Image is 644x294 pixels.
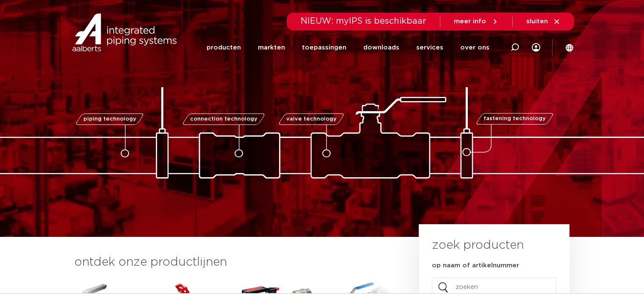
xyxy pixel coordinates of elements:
[75,254,390,271] h3: ontdek onze productlijnen
[363,30,399,65] a: downloads
[302,30,346,65] a: toepassingen
[454,18,486,25] span: meer info
[526,18,548,25] span: sluiten
[432,237,524,254] h3: zoek producten
[207,30,489,65] nav: Menu
[454,18,499,25] a: meer info
[83,116,136,122] span: piping technology
[258,30,285,65] a: markten
[286,116,337,122] span: valve technology
[416,30,443,65] a: services
[190,116,257,122] span: connection technology
[432,261,519,270] label: op naam of artikelnummer
[207,30,241,65] a: producten
[532,30,540,65] div: my IPS
[301,17,426,25] span: NIEUW: myIPS is beschikbaar
[484,116,546,122] span: fastening technology
[526,18,561,25] a: sluiten
[460,30,489,65] a: over ons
